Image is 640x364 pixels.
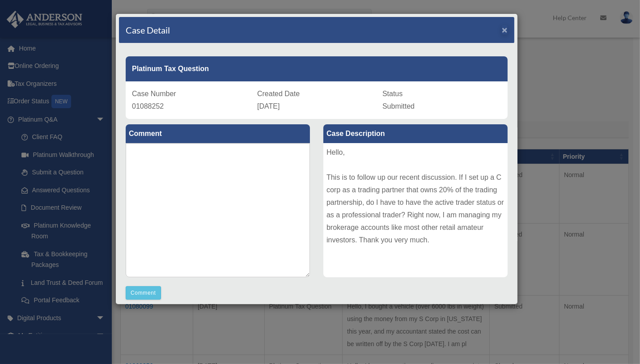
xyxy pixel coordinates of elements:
[382,90,403,97] span: Status
[126,56,508,81] div: Platinum Tax Question
[257,90,300,97] span: Created Date
[126,286,161,300] button: Comment
[323,124,508,143] label: Case Description
[126,303,508,315] p: No comments available for this case.
[502,25,508,34] button: Close
[323,143,508,277] div: Hello, This is to follow up our recent discussion. If I set up a C corp as a trading partner that...
[382,102,415,110] span: Submitted
[126,124,310,143] label: Comment
[132,102,164,110] span: 01088252
[502,25,508,35] span: ×
[132,90,176,97] span: Case Number
[126,24,170,36] h4: Case Detail
[257,102,280,110] span: [DATE]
